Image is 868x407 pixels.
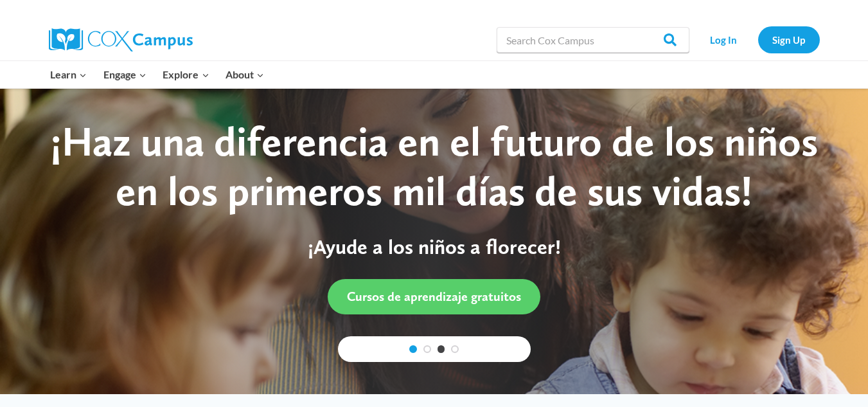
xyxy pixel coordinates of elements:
[328,279,540,314] a: Cursos de aprendizaje gratuitos
[42,61,96,88] button: Child menu of Learn
[49,28,193,51] img: Cox Campus
[42,61,272,88] nav: Primary Navigation
[95,61,155,88] button: Child menu of Engage
[409,345,417,353] a: 1
[696,26,752,53] a: Log In
[347,289,521,304] span: Cursos de aprendizaje gratuitos
[33,235,836,259] p: ¡Ayude a los niños a florecer!
[217,61,272,88] button: Child menu of About
[438,345,445,353] a: 3
[33,117,836,216] div: ¡Haz una diferencia en el futuro de los niños en los primeros mil días de sus vidas!
[155,61,218,88] button: Child menu of Explore
[497,27,689,53] input: Search Cox Campus
[696,26,820,53] nav: Secondary Navigation
[758,26,820,53] a: Sign Up
[451,345,459,353] a: 4
[423,345,431,353] a: 2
